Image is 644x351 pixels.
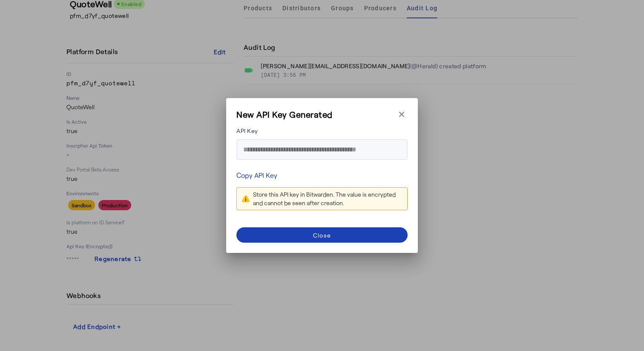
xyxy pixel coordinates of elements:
a: Copy API Key [236,170,277,180]
div: Store this API key in Bitwarden. The value is encrypted and cannot be seen after creation. [253,190,402,207]
div: Close [313,231,331,240]
label: API Key [236,127,258,134]
button: Close [236,227,408,243]
h3: New API Key Generated [236,108,333,120]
